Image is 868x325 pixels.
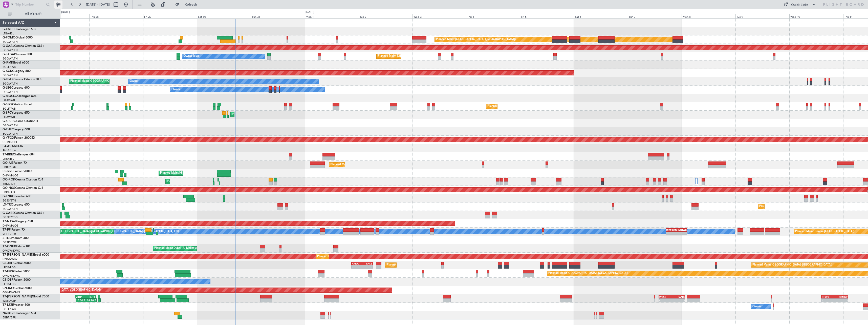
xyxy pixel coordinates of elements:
[3,28,14,31] span: G-CMEB
[3,95,36,98] a: G-MOCLChallenger 604
[3,86,13,89] span: G-LEGC
[520,14,574,18] div: Fri 5
[3,187,43,190] a: OO-NSGCessna Citation CJ4
[3,136,35,139] a: G-YFOXFalcon 2000EX
[3,136,14,139] span: G-YFOX
[3,287,14,290] span: CN-RAK
[436,36,516,43] div: Planned Maint [GEOGRAPHIC_DATA] ([GEOGRAPHIC_DATA])
[3,82,18,86] a: EGGW/LTN
[3,182,15,186] a: EBKT/KJK
[3,78,41,81] a: G-LEAXCessna Citation XLS
[3,70,31,73] a: G-KGKGLegacy 600
[3,103,32,106] a: G-SIRSCitation Excel
[3,174,18,177] a: DNMM/LOS
[759,203,792,210] div: Planned Maint Dusseldorf
[666,229,677,232] div: [PERSON_NAME]
[387,261,466,269] div: Planned Maint [GEOGRAPHIC_DATA] ([GEOGRAPHIC_DATA])
[3,237,11,240] span: 2-TIJL
[3,98,16,102] a: LGAV/ATH
[3,270,30,273] a: T7-FHXGlobal 5000
[3,228,25,231] a: T7-FFIFalcon 7X
[331,161,410,169] div: Planned Maint [GEOGRAPHIC_DATA] ([GEOGRAPHIC_DATA])
[822,295,835,298] div: KEWR
[352,265,362,268] div: -
[3,278,31,281] a: CS-DTRFalcon 2000
[3,228,11,231] span: T7-FFI
[76,295,85,298] div: VIDP
[3,195,31,198] a: G-ENRGPraetor 600
[682,14,735,18] div: Mon 8
[3,70,14,73] span: G-KGKG
[3,161,13,165] span: OO-AIE
[3,53,14,56] span: G-JAGA
[822,299,835,302] div: -
[143,14,197,18] div: Fri 29
[3,212,44,215] a: G-GARECessna Citation XLS+
[3,187,15,190] span: OO-NSG
[3,262,31,265] a: CS-JHHGlobal 6000
[574,14,628,18] div: Sat 6
[3,48,18,52] a: EGGW/LTN
[3,178,43,181] a: OO-ROKCessna Citation CJ4
[3,132,18,136] a: EGGW/LTN
[3,53,32,56] a: G-JAGAPhenom 300
[3,220,33,223] a: T7-N1960Legacy 650
[3,153,35,156] a: T7-BREChallenger 604
[3,253,49,256] a: T7-[PERSON_NAME]Global 6000
[835,299,848,302] div: -
[3,120,14,123] span: G-SPUR
[3,220,17,223] span: T7-N1960
[3,295,49,298] a: T7-[PERSON_NAME]Global 7500
[3,295,32,298] span: T7-[PERSON_NAME]
[3,57,18,60] a: EGGW/LTN
[305,14,359,18] div: Mon 1
[15,1,45,8] input: Trip Number
[752,261,832,269] div: Planned Maint [GEOGRAPHIC_DATA] ([GEOGRAPHIC_DATA])
[3,312,14,315] span: N604GF
[3,278,13,281] span: CS-DTR
[677,232,687,235] div: -
[3,299,16,303] a: WSSL/XSP
[659,299,672,302] div: -
[789,14,843,18] div: Wed 10
[317,253,367,260] div: Planned Maint Dubai (Al Maktoum Intl)
[3,65,16,69] a: EGLF/FAB
[85,295,95,298] div: RJTT
[735,14,789,18] div: Tue 9
[3,40,18,44] a: EGGW/LTN
[3,115,16,119] a: LGAV/ATH
[3,36,33,39] a: G-FOMOGlobal 6000
[3,140,18,144] a: UUMO/OSF
[3,128,14,131] span: G-THFC
[3,45,14,48] span: G-GAAL
[672,299,685,302] div: -
[3,103,12,106] span: G-SIRS
[160,169,240,177] div: Planned Maint [GEOGRAPHIC_DATA] ([GEOGRAPHIC_DATA])
[3,307,16,311] a: EGLF/FAB
[3,161,27,165] a: OO-AIEFalcon 7X
[781,1,818,9] button: Quick Links
[3,73,18,77] a: EGGW/LTN
[3,170,13,173] span: CS-RRC
[3,224,18,228] a: DNMM/LOS
[3,86,30,89] a: G-LEGCLegacy 600
[3,274,20,278] a: OMDW/DWC
[677,229,687,232] div: ZBAA
[628,14,682,18] div: Sun 7
[3,32,14,35] a: LTBA/ISL
[466,14,520,18] div: Thu 4
[3,153,13,156] span: T7-BRE
[251,14,305,18] div: Sun 31
[3,203,30,206] a: LX-TROLegacy 650
[3,61,12,64] span: G-IFMI
[3,157,14,161] a: LTBA/ISL
[3,170,32,173] a: CS-RRCFalcon 900LX
[306,10,314,14] div: [DATE]
[752,303,761,311] div: Owner
[3,128,30,131] a: G-THFCLegacy 600
[13,12,53,16] span: All Aircraft
[86,299,96,302] div: 03:20 Z
[3,203,13,206] span: LX-TRO
[3,145,14,148] span: P4-AUA
[3,303,13,307] span: T7-LZZI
